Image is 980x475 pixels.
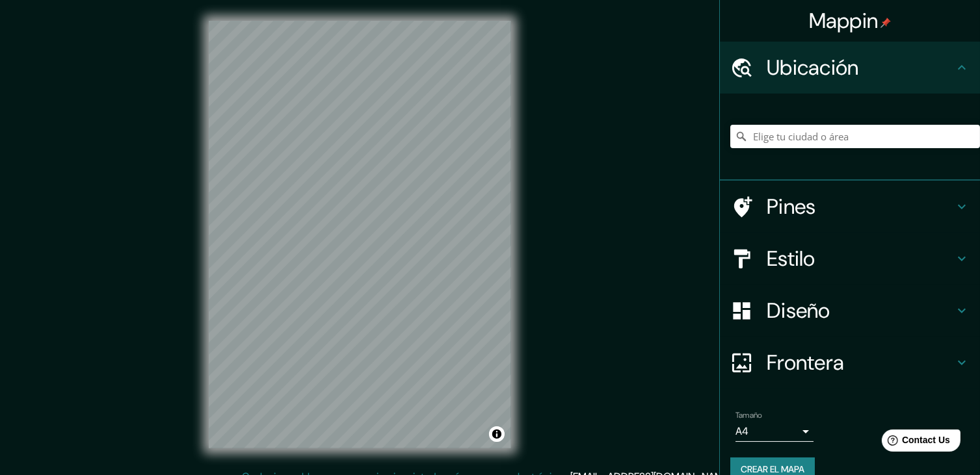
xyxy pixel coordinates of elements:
[864,424,966,461] iframe: Help widget launcher
[767,246,954,272] h4: Estilo
[730,125,980,148] input: Elige tu ciudad o área
[720,233,980,285] div: Estilo
[767,298,954,324] h4: Diseño
[735,421,814,442] div: A4
[881,18,891,28] img: pin-icon.png
[767,194,954,220] h4: Pines
[489,426,505,442] button: Alternar atribución
[767,350,954,376] h4: Frontera
[767,55,954,81] h4: Ubicación
[209,21,511,448] canvas: Mapa
[720,181,980,233] div: Pines
[720,42,980,94] div: Ubicación
[735,410,762,421] label: Tamaño
[720,337,980,389] div: Frontera
[809,7,879,34] font: Mappin
[720,285,980,337] div: Diseño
